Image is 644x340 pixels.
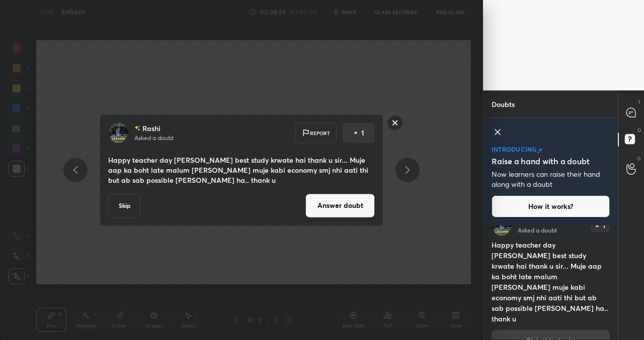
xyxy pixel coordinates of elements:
[637,127,641,134] p: D
[295,123,337,143] div: Report
[492,195,610,217] button: How it works?
[638,98,641,106] p: T
[492,215,512,236] img: ebe11b0a81a34f1da91a8788314e06e2.jpg
[637,155,641,162] p: G
[108,155,375,185] p: Happy teacher day [PERSON_NAME] best study krwate hai thank u sir... Muje aap ka boht late malum ...
[603,222,605,229] p: 1
[142,124,160,132] p: Rashi
[305,193,375,217] button: Answer doubt
[134,126,140,131] img: no-rating-badge.077c3623.svg
[492,169,610,189] p: Now learners can raise their hand along with a doubt
[134,133,174,141] p: Asked a doubt
[538,148,542,152] img: large-star.026637fe.svg
[537,151,539,154] img: small-star.76a44327.svg
[492,240,610,324] h4: Happy teacher day [PERSON_NAME] best study krwate hai thank u sir... Muje aap ka boht late malum ...
[492,146,537,152] p: introducing
[108,193,140,217] button: Skip
[492,155,590,167] h5: Raise a hand with a doubt
[484,91,523,118] p: Doubts
[518,226,557,234] p: Asked a doubt
[361,128,364,138] p: 1
[484,225,618,339] div: grid
[108,123,128,143] img: ebe11b0a81a34f1da91a8788314e06e2.jpg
